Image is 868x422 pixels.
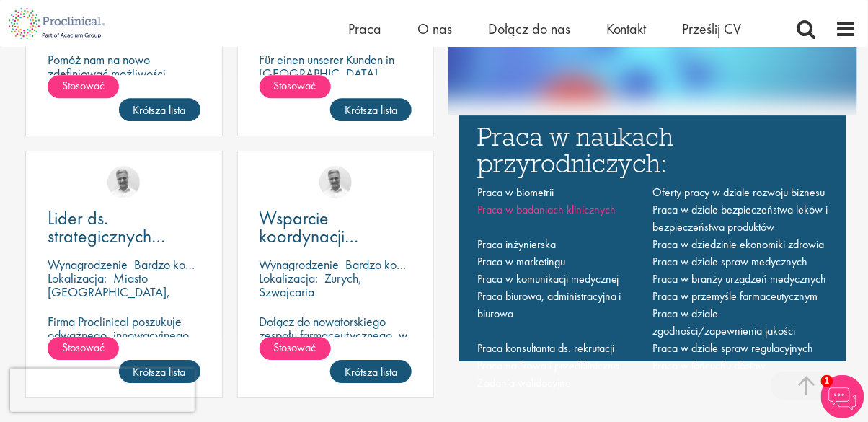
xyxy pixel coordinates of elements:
[119,360,200,383] a: Krótsza lista
[119,98,200,121] a: Krótsza lista
[260,270,319,286] font: Lokalizacja:
[330,360,412,383] a: Krótsza lista
[330,98,412,121] a: Krótsza lista
[821,375,864,418] img: Chatbot
[653,340,814,356] a: Praca w dziale spraw regulacyjnych
[653,306,796,338] a: Praca w dziale zgodności/zapewnienia jakości
[274,340,316,355] font: Stosować
[653,289,818,304] a: Praca w przemyśle farmaceutycznym
[653,358,766,373] a: Praca w łańcuchu dostaw
[653,237,825,252] a: Praca w dziedzinie ekonomiki zdrowia
[653,185,825,200] a: Oferty pracy w dziale rozwoju biznesu
[346,256,457,273] font: Bardzo konkurencyjna
[48,209,200,245] a: Lider ds. strategicznych spostrzeżeń
[606,19,647,38] a: Kontakt
[48,75,119,98] a: Stosować
[48,337,119,360] a: Stosować
[653,271,827,286] a: Praca w branży urządzeń medycznych
[417,19,452,38] a: O nas
[477,289,621,321] a: Praca biurowa, administracyjna i biurowa
[319,166,352,198] img: Joshua Bye
[653,254,808,269] a: Praca w dziale spraw medycznych
[477,185,554,200] a: Praca w biometrii
[653,202,828,234] a: Praca w dziale bezpieczeństwa leków i bezpieczeństwa produktów
[260,75,331,98] a: Stosować
[477,375,571,390] a: Zadania walidacyjne
[107,166,140,198] img: Joshua Bye
[62,340,105,355] font: Stosować
[488,19,570,38] a: Dołącz do nas
[48,206,165,266] font: Lider ds. strategicznych spostrzeżeń
[260,270,363,300] font: Zurych, Szwajcaria
[345,102,397,118] font: Krótsza lista
[683,19,742,38] a: Prześlij CV
[133,102,186,118] font: Krótsza lista
[10,369,195,412] iframe: reCAPTCHA
[477,237,556,252] a: Praca inżynierska
[48,256,128,273] font: Wynagrodzenie
[477,119,674,180] font: Praca w naukach przyrodniczych:
[62,78,105,93] font: Stosować
[477,202,616,217] a: Praca w badaniach klinicznych
[477,271,619,286] a: Praca w komunikacji medycznej
[345,364,397,379] font: Krótsza lista
[260,337,331,360] a: Stosować
[348,19,381,38] a: Praca
[477,340,614,356] a: Praca konsultanta ds. rekrutacji
[134,256,245,273] font: Bardzo konkurencyjna
[274,78,316,93] font: Stosować
[133,364,186,379] font: Krótsza lista
[260,209,412,245] a: Wsparcie koordynacji zewnętrznej logistyki produkcyjnej
[48,270,107,286] font: Lokalizacja:
[477,358,619,373] a: Praca naukowa i przedkliniczna
[48,270,170,314] font: Miasto [GEOGRAPHIC_DATA], [GEOGRAPHIC_DATA]
[825,376,830,386] font: 1
[260,256,340,273] font: Wynagrodzenie
[477,254,565,269] a: Praca w marketingu
[477,184,828,392] nav: Główna nawigacja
